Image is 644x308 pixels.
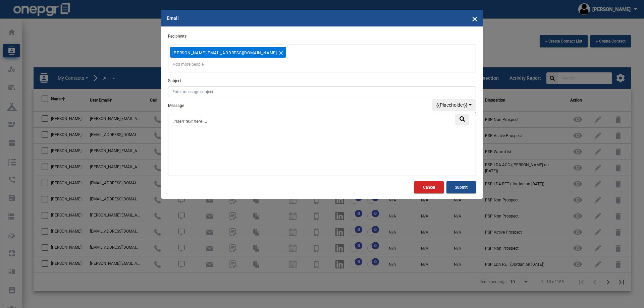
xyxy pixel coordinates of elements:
span: Cancel [423,185,435,190]
label: Message [168,103,184,109]
label: Recipients [168,33,186,39]
mat-toolbar: Email [161,10,483,26]
input: Add more people.. [170,58,474,71]
div: aberegg.14@osu.edu [172,47,284,59]
div: aberegg.14@osu.edu [172,47,277,59]
input: Enter message subject [168,86,476,97]
button: Submit [446,181,476,193]
button: Close [472,13,478,23]
label: Subject [168,78,181,84]
span: × [472,12,478,24]
button: Cancel [414,181,444,193]
delete-icon: Remove tag [277,47,284,53]
span: Submit [455,185,468,190]
button: {{Placeholder}} [432,99,476,111]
